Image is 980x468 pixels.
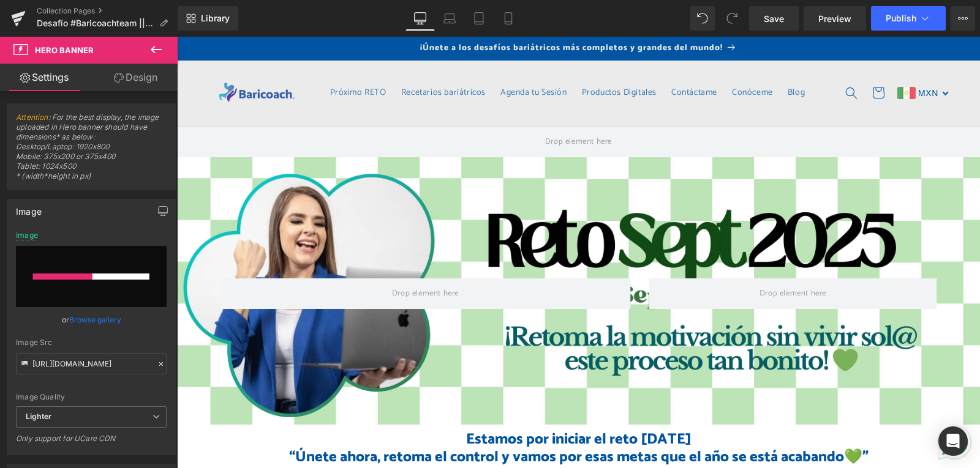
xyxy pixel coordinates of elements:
a: Laptop [435,6,464,31]
div: Only support for UCare CDN [16,434,167,451]
span: Blog [611,51,628,62]
summary: Búsqueda [661,43,688,70]
span: Próximo RETO [153,51,209,62]
a: Recetarios bariátricos [217,43,316,69]
span: Library [201,13,230,24]
div: Image [16,199,42,217]
button: Publish [871,6,946,31]
span: Hero Banner [35,45,94,55]
a: Contáctame [487,43,548,69]
div: Image Quality [16,393,167,401]
span: MXN [741,51,761,61]
a: Blog [603,43,635,69]
b: Lighter [26,412,51,421]
a: Send a message via WhatsApp [758,387,797,425]
a: Browse gallery [69,309,121,330]
button: More [951,6,975,31]
span: Publish [886,13,916,23]
span: Save [764,12,784,25]
a: Attention [16,113,48,122]
span: : For the best display, the image uploaded in Hero banner should have dimensions* as below: Deskt... [16,113,167,189]
a: Agenda tu Sesión [316,43,398,69]
img: Baricoach | Tienda oficial [31,40,129,72]
p: ¡Únete a los desafíos bariátricos más completos y grandes del mundo! [12,6,791,17]
a: Collection Pages [37,6,178,16]
div: or [16,313,167,326]
a: Productos Digitales [398,43,487,69]
a: Conóceme [548,43,603,69]
a: Mobile [494,6,523,31]
a: Próximo RETO [146,43,217,69]
span: Preview [818,12,851,25]
div: Image Src [16,338,167,347]
div: Open WhatsApp chat [758,387,797,425]
a: Preview [804,6,866,31]
span: Desafío #Baricoachteam || [DATE] [37,18,154,28]
a: New Library [178,6,238,31]
span: Agenda tu Sesión [323,51,390,62]
span: Recetarios bariátricos [224,51,309,62]
a: Tablet [464,6,494,31]
div: Image [16,231,38,240]
input: Link [16,353,167,374]
div: Open Intercom Messenger [938,426,968,456]
a: Design [91,64,180,91]
button: Undo [690,6,715,31]
span: Conóceme [555,51,596,62]
span: Contáctame [494,51,540,62]
span: Productos Digitales [405,51,480,62]
a: Desktop [405,6,435,31]
button: Redo [720,6,744,31]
